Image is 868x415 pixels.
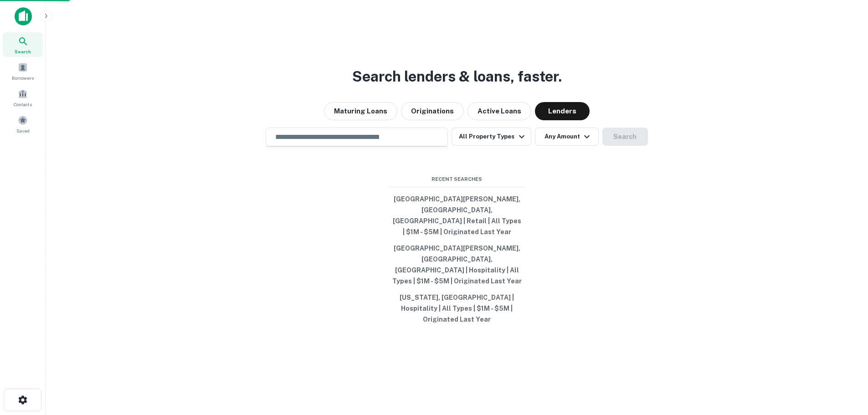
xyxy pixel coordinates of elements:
[16,127,30,134] span: Saved
[12,74,34,82] span: Borrowers
[3,85,43,110] a: Contacts
[15,48,31,55] span: Search
[352,66,562,87] h3: Search lenders & loans, faster.
[389,175,525,183] span: Recent Searches
[15,7,32,26] img: capitalize-icon.png
[401,102,464,120] button: Originations
[14,101,32,108] span: Contacts
[452,128,531,146] button: All Property Types
[467,102,531,120] button: Active Loans
[3,32,43,57] a: Search
[389,191,525,240] button: [GEOGRAPHIC_DATA][PERSON_NAME], [GEOGRAPHIC_DATA], [GEOGRAPHIC_DATA] | Retail | All Types | $1M -...
[389,289,525,328] button: [US_STATE], [GEOGRAPHIC_DATA] | Hospitality | All Types | $1M - $5M | Originated Last Year
[535,102,590,120] button: Lenders
[389,240,525,289] button: [GEOGRAPHIC_DATA][PERSON_NAME], [GEOGRAPHIC_DATA], [GEOGRAPHIC_DATA] | Hospitality | All Types | ...
[822,342,868,386] iframe: Chat Widget
[3,112,43,136] a: Saved
[324,102,397,120] button: Maturing Loans
[3,59,43,83] a: Borrowers
[535,128,599,146] button: Any Amount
